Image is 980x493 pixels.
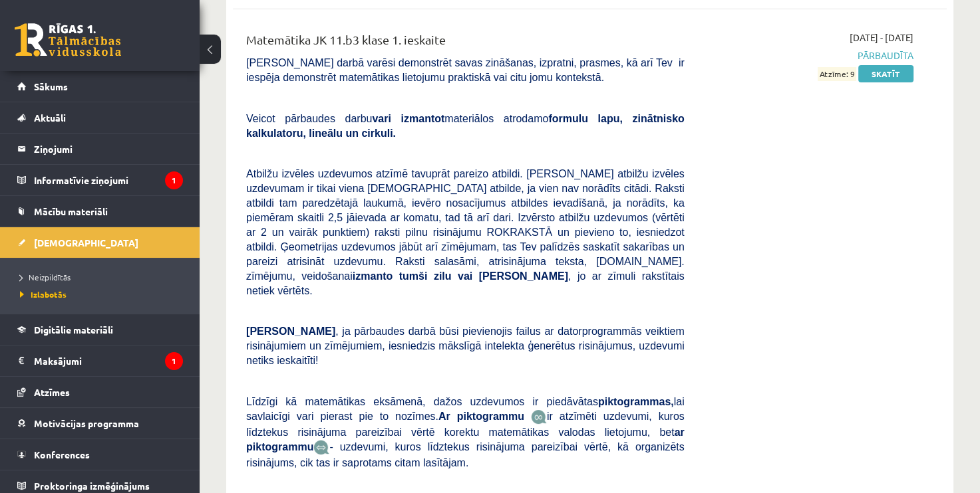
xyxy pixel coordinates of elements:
[17,377,183,407] a: Atzīmes
[17,165,183,195] a: Informatīvie ziņojumi1
[17,439,183,470] a: Konferences
[20,272,71,282] span: Neizpildītās
[17,227,183,258] a: [DEMOGRAPHIC_DATA]
[246,168,685,296] span: Atbilžu izvēles uzdevumos atzīmē tavuprāt pareizo atbildi. [PERSON_NAME] atbilžu izvēles uzdevuma...
[15,23,121,56] a: Rīgas 1. Tālmācības vidusskola
[34,237,138,248] span: [DEMOGRAPHIC_DATA]
[531,409,547,425] img: JfuEzvunn4EvwAAAAASUVORK5CYII=
[20,289,67,300] span: Izlabotās
[17,134,183,164] a: Ziņojumi
[165,171,183,189] i: 1
[17,102,183,133] a: Aktuāli
[165,352,183,370] i: 1
[246,113,685,139] b: formulu lapu, zinātnisko kalkulatoru, lineālu un cirkuli.
[858,65,913,82] a: Skatīt
[17,314,183,345] a: Digitālie materiāli
[850,31,913,45] span: [DATE] - [DATE]
[313,440,329,455] img: wKvN42sLe3LLwAAAABJRU5ErkJggg==
[246,326,685,366] span: , ja pārbaudes darbā būsi pievienojis failus ar datorprogrammās veiktiem risinājumiem un zīmējumi...
[372,113,444,124] b: vari izmantot
[246,396,685,422] span: Līdzīgi kā matemātikas eksāmenā, dažos uzdevumos ir piedāvātas lai savlaicīgi vari pierast pie to...
[438,411,524,422] b: Ar piktogrammu
[818,67,856,81] span: Atzīme: 9
[34,165,183,195] legend: Informatīvie ziņojumi
[34,324,113,336] span: Digitālie materiāli
[34,386,70,398] span: Atzīmes
[598,396,674,407] b: piktogrammas,
[34,205,108,217] span: Mācību materiāli
[34,134,183,164] legend: Ziņojumi
[34,480,150,492] span: Proktoringa izmēģinājums
[399,270,568,282] b: tumši zilu vai [PERSON_NAME]
[17,345,183,376] a: Maksājumi1
[246,427,685,452] b: ar piktogrammu
[246,441,685,468] span: - uzdevumi, kuros līdztekus risinājuma pareizībai vērtē, kā organizēts risinājums, cik tas ir sap...
[246,113,685,139] span: Veicot pārbaudes darbu materiālos atrodamo
[17,408,183,439] a: Motivācijas programma
[34,345,183,376] legend: Maksājumi
[34,417,139,429] span: Motivācijas programma
[34,80,68,92] span: Sākums
[17,196,183,227] a: Mācību materiāli
[20,288,186,300] a: Izlabotās
[34,448,90,460] span: Konferences
[246,326,335,337] span: [PERSON_NAME]
[246,411,685,452] span: ir atzīmēti uzdevumi, kuros līdztekus risinājuma pareizībai vērtē korektu matemātikas valodas lie...
[17,71,183,102] a: Sākums
[353,270,393,282] b: izmanto
[20,271,186,283] a: Neizpildītās
[246,31,685,55] div: Matemātika JK 11.b3 klase 1. ieskaite
[246,57,685,83] span: [PERSON_NAME] darbā varēsi demonstrēt savas zināšanas, izpratni, prasmes, kā arī Tev ir iespēja d...
[705,49,913,62] span: Pārbaudīta
[34,112,66,124] span: Aktuāli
